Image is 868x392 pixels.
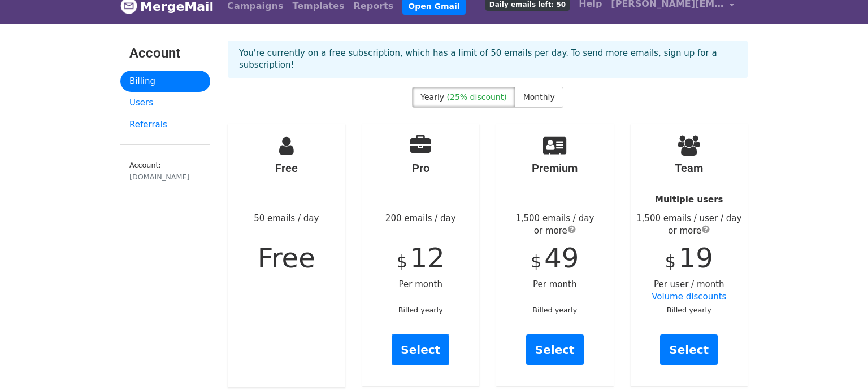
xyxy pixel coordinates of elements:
div: [DOMAIN_NAME] [129,171,201,182]
div: Per user / month [631,124,748,386]
a: Volume discounts [652,292,726,302]
div: 50 emails / day [228,124,345,387]
a: Referrals [120,114,210,136]
iframe: Chat Widget [811,338,868,392]
h3: Account [129,45,201,61]
a: Select [660,334,718,365]
span: $ [397,252,407,271]
span: Free [258,242,315,274]
div: Per month [496,124,614,386]
a: Select [392,334,449,365]
h4: Team [631,161,748,175]
p: You're currently on a free subscription, which has a limit of 50 emails per day. To send more ema... [239,47,736,71]
span: (25% discount) [447,93,507,102]
small: Billed yearly [532,306,577,314]
h4: Pro [362,161,480,175]
div: 200 emails / day Per month [362,124,480,386]
h4: Premium [496,161,614,175]
span: 49 [544,242,579,274]
strong: Multiple users [655,195,723,205]
small: Billed yearly [398,306,443,314]
span: 12 [410,242,445,274]
span: Yearly [420,93,444,102]
a: Billing [120,71,210,93]
a: Select [526,334,584,365]
span: Monthly [523,93,555,102]
small: Account: [129,161,201,182]
span: $ [665,252,676,271]
span: $ [531,252,541,271]
div: 1,500 emails / user / day or more [631,212,748,237]
div: 1,500 emails / day or more [496,212,614,237]
span: 19 [679,242,713,274]
h4: Free [228,161,345,175]
a: Users [120,92,210,114]
small: Billed yearly [667,306,711,314]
